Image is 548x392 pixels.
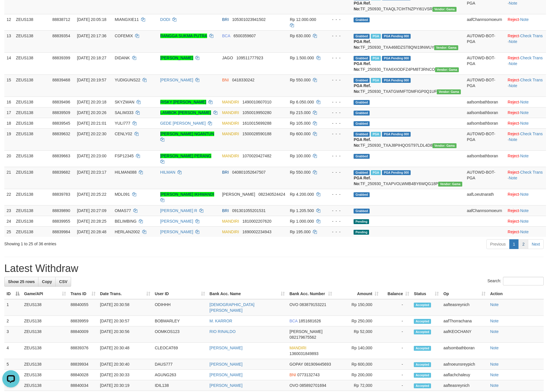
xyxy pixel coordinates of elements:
span: Rp 4.200.000 [290,192,314,197]
td: 21 [4,167,13,189]
label: Search: [487,277,544,285]
a: Note [490,383,499,388]
td: 12 [4,14,13,30]
a: Note [490,373,499,377]
a: RANGGA SUKMA PUTRA [160,34,207,38]
a: Note [490,302,499,307]
a: [PERSON_NAME] NGANTUN [160,132,214,136]
td: AUTOWD-BOT-PGA [465,75,505,97]
span: Copy 1490010607010 to clipboard [242,100,271,104]
a: Note [509,176,517,180]
span: Vendor URL: https://trx31.1velocity.biz [438,182,462,187]
span: PGA Pending [382,56,411,61]
span: Copy 1810002207620 to clipboard [242,219,271,224]
td: · [505,205,546,216]
b: PGA Ref. No: [354,83,371,94]
td: · · [505,52,546,75]
span: YULI777 [115,121,130,126]
span: [DATE] 20:18:27 [77,56,106,60]
span: [DATE] 20:28:48 [77,230,106,234]
a: Note [520,17,529,22]
span: PGA Pending [382,132,411,137]
span: 88839545 [52,121,70,126]
td: TF_250930_TXATGWMFTDMFIGP0Q1UF [351,75,464,97]
span: Grabbed [354,192,370,197]
td: ZEUS138 [13,97,50,107]
span: JAGO [222,56,233,60]
b: PGA Ref. No: [354,61,371,72]
span: Pending [354,219,369,224]
span: Marked by aafchomsokheang [371,170,381,175]
a: HILMAN [160,170,175,175]
span: MANDIRI [222,132,239,136]
td: TF_250930_TXA468DZST8QNI19NWUY [351,30,464,52]
td: aafsombathboran [465,107,505,118]
span: Grabbed [354,78,370,83]
a: Note [509,39,517,44]
span: Rp 100.000 [290,154,311,158]
td: ZEUS138 [13,52,50,75]
td: ZEUS138 [13,205,50,216]
a: Reject [508,208,519,213]
span: PGA Pending [382,170,411,175]
a: Reject [508,219,519,224]
div: - - - [327,229,349,235]
a: Note [520,230,529,234]
td: 25 [4,226,13,237]
a: 1 [509,239,519,249]
span: [PERSON_NAME] [222,192,255,197]
a: [PERSON_NAME] [210,373,243,377]
span: Rp 195.000 [290,230,311,234]
span: MANDIRI [222,219,239,224]
td: 88840055 [68,299,98,316]
span: 88839496 [52,100,70,104]
div: - - - [327,208,349,213]
a: [PERSON_NAME] [210,346,243,350]
div: - - - [327,33,349,39]
a: Note [520,154,529,158]
a: [PERSON_NAME] R [160,208,197,213]
span: Rp 105.000 [290,121,311,126]
span: Grabbed [354,170,370,175]
span: Rp 1.205.500 [290,208,314,213]
td: · · [505,128,546,150]
a: Reject [508,56,519,60]
a: Check Trans [520,132,543,136]
div: - - - [327,218,349,224]
span: Copy 1500028590188 to clipboard [242,132,271,136]
span: PGA Pending [382,78,411,83]
td: ZEUS138 [13,128,50,150]
a: 2 [518,239,528,249]
span: Copy 1690002234943 to clipboard [242,230,271,234]
th: Amount: activate to sort column ascending [334,289,381,299]
span: Show 25 rows [8,279,35,284]
span: [DATE] 20:22:30 [77,132,106,136]
td: ZEUS138 [13,216,50,226]
span: Rp 600.000 [290,132,311,136]
span: Vendor URL: https://trx31.1velocity.biz [437,89,461,94]
span: PGA Pending [382,34,411,39]
a: Next [528,239,544,249]
td: 22 [4,189,13,205]
th: Status: activate to sort column ascending [412,289,441,299]
a: Note [509,61,517,66]
td: AUTOWD-BOT-PGA [465,30,505,52]
th: ID: activate to sort column descending [4,289,22,299]
td: aafsombathboran [465,150,505,167]
td: 19 [4,128,13,150]
a: [PERSON_NAME] [160,78,193,82]
a: CSV [55,277,71,287]
span: [DATE] 20:20:18 [77,100,106,104]
span: Vendor URL: https://trx31.1velocity.biz [435,67,459,72]
span: 88839984 [52,230,70,234]
td: 20 [4,150,13,167]
td: · [505,189,546,205]
td: · · [505,30,546,52]
span: 88839468 [52,78,70,82]
a: Reject [508,192,519,197]
td: ZEUS138 [13,226,50,237]
td: ZEUS138 [13,30,50,52]
span: 88839783 [52,192,70,197]
a: Note [520,192,529,197]
td: aafsombathboran [465,97,505,107]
